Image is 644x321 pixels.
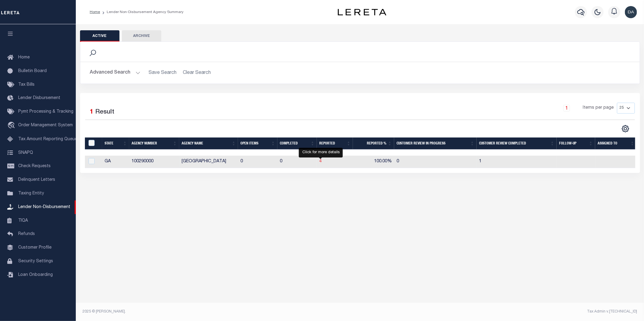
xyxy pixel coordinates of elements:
a: Home [90,10,100,14]
button: Archive [122,30,161,42]
span: Tax Amount Reporting Queue [18,137,77,141]
button: Advanced Search [90,67,140,79]
td: 100290000 [129,156,179,168]
label: Result [96,108,115,117]
span: 1 [90,109,94,115]
th: MBACode [85,137,102,150]
span: Check Requests [18,164,51,168]
div: Click for more details [299,148,343,157]
td: 1 [477,156,557,168]
span: Customer Profile [18,246,52,250]
span: Lender Disbursement [18,96,60,100]
span: Taxing Entity [18,191,44,196]
th: Customer Review Completed: activate to sort column ascending [477,137,557,150]
td: [GEOGRAPHIC_DATA] [179,156,238,168]
span: Bulletin Board [18,69,47,73]
td: 0 [394,156,477,168]
a: 1 [563,105,570,111]
td: 100.00% [353,156,394,168]
i: travel_explore [7,122,17,130]
span: SNAPQ [18,151,33,155]
th: Assigned To: activate to sort column ascending [595,137,637,150]
td: GA [102,156,129,168]
div: Tax Admin v.[TECHNICAL_ID] [364,309,637,314]
span: Home [18,55,30,60]
th: Reported %: activate to sort column ascending [353,137,394,150]
span: Refunds [18,232,35,236]
td: 0 [238,156,277,168]
span: Delinquent Letters [18,178,55,182]
th: Agency Number: activate to sort column ascending [129,137,179,150]
img: svg+xml;base64,PHN2ZyB4bWxucz0iaHR0cDovL3d3dy53My5vcmcvMjAwMC9zdmciIHBvaW50ZXItZXZlbnRzPSJub25lIi... [625,6,637,18]
th: Agency Name: activate to sort column ascending [179,137,238,150]
span: Loan Onboarding [18,273,53,277]
span: Lender Non-Disbursement [18,205,70,209]
th: Reported: activate to sort column ascending [317,137,353,150]
div: 2025 © [PERSON_NAME]. [78,309,360,314]
span: Items per page [583,105,614,111]
td: 0 [277,156,317,168]
th: Follow-up: activate to sort column ascending [557,137,595,150]
th: Open Items: activate to sort column ascending [238,137,277,150]
img: logo-dark.svg [338,9,386,15]
li: Lender Non-Disbursement Agency Summary [100,9,183,15]
th: Customer Review In Progress: activate to sort column ascending [394,137,477,150]
span: Order Management System [18,123,73,127]
span: Security Settings [18,259,53,263]
span: Pymt Processing & Tracking [18,110,73,114]
a: 4 [319,159,322,164]
span: TIQA [18,218,28,223]
span: Tax Bills [18,83,35,87]
button: Active [80,30,119,42]
th: Completed: activate to sort column ascending [277,137,317,150]
th: State: activate to sort column ascending [102,137,129,150]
